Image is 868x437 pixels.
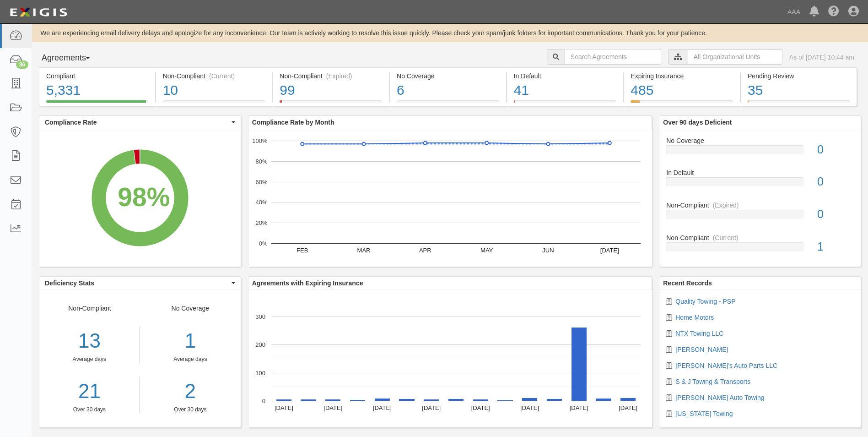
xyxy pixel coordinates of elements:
div: Expiring Insurance [631,71,733,81]
b: Compliance Rate by Month [252,119,334,126]
text: FEB [297,247,308,254]
a: Non-Compliant(Current)1 [666,233,854,259]
text: 40% [255,199,267,206]
text: [DATE] [323,404,342,411]
div: Over 30 days [147,406,234,414]
div: No Coverage [140,304,241,414]
div: 35 [748,81,850,100]
text: APR [419,247,431,254]
a: [PERSON_NAME]'s Auto Parts LLC [675,362,777,369]
div: 10 [163,81,265,100]
text: 100 [255,369,265,376]
button: Compliance Rate [39,116,241,129]
div: (Expired) [713,201,739,210]
a: In Default41 [507,100,623,108]
b: Recent Records [663,279,712,287]
img: logo-5460c22ac91f19d4615b14bd174203de0afe785f0fc80cf4dbbc73dc1793850b.png [7,4,70,21]
text: 20% [255,219,267,226]
div: (Current) [713,233,739,242]
text: [DATE] [619,404,637,411]
a: S & J Towing & Transports [675,378,750,385]
svg: A chart. [39,129,241,267]
b: Over 90 days Deficient [663,119,732,126]
div: 13 [39,327,140,355]
div: No Coverage [397,71,499,81]
a: [PERSON_NAME] [675,346,728,353]
div: (Expired) [326,71,352,81]
div: Non-Compliant (Current) [163,71,265,81]
div: (Current) [209,71,235,81]
a: Non-Compliant(Current)10 [156,100,272,108]
div: Average days [39,355,140,363]
text: [DATE] [422,404,441,411]
svg: A chart. [248,129,652,267]
div: 1 [147,327,234,355]
div: 41 [514,81,616,100]
div: Over 30 days [39,406,140,414]
text: MAR [357,247,370,254]
a: Quality Towing - PSP [675,298,735,305]
text: [DATE] [600,247,619,254]
div: Average days [147,355,234,363]
a: 21 [39,377,140,406]
text: MAY [480,247,493,254]
text: 300 [255,313,265,320]
a: Compliant5,331 [39,100,155,108]
text: 0% [259,240,267,247]
a: Expiring Insurance485 [624,100,740,108]
a: No Coverage0 [666,136,854,169]
div: 0 [810,206,861,223]
text: 80% [255,158,267,165]
div: 485 [631,81,733,100]
div: 5,331 [46,81,148,100]
button: Agreements [39,49,108,67]
a: No Coverage6 [390,100,506,108]
div: Non-Compliant [39,304,140,414]
div: Compliant [46,71,148,81]
div: As of [DATE] 10:44 am [789,53,854,62]
a: Pending Review35 [741,100,857,108]
text: 100% [252,137,268,144]
div: Pending Review [748,71,850,81]
span: Compliance Rate [45,118,229,127]
text: [DATE] [569,404,588,411]
text: [DATE] [373,404,392,411]
a: In Default0 [666,168,854,201]
button: Deficiency Stats [39,277,241,290]
div: 99 [280,81,382,100]
div: 0 [810,142,861,158]
div: 6 [397,81,499,100]
div: 36 [16,60,28,69]
text: 200 [255,341,265,348]
div: Non-Compliant [659,201,861,210]
input: Search Agreements [565,49,661,65]
div: Non-Compliant [659,233,861,242]
i: Help Center - Complianz [828,6,839,17]
div: In Default [659,168,861,177]
div: 1 [810,239,861,255]
span: Deficiency Stats [45,279,229,288]
div: We are experiencing email delivery delays and apologize for any inconvenience. Our team is active... [32,28,868,38]
a: [PERSON_NAME] Auto Towing [675,394,764,401]
text: 0 [262,398,265,404]
a: AAA [783,3,805,21]
text: [DATE] [520,404,539,411]
text: [DATE] [275,404,293,411]
text: JUN [542,247,554,254]
a: Home Motors [675,314,714,321]
a: NTX Towing LLC [675,330,723,337]
svg: A chart. [248,290,652,427]
text: [DATE] [471,404,490,411]
text: 60% [255,178,267,185]
div: 98% [118,179,170,216]
div: Non-Compliant (Expired) [280,71,382,81]
div: No Coverage [659,136,861,145]
a: [US_STATE] Towing [675,410,733,417]
input: All Organizational Units [688,49,782,65]
a: 2 [147,377,234,406]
